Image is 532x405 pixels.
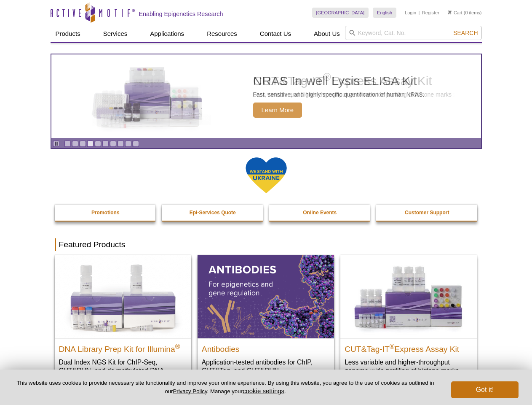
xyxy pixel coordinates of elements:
button: Got it! [451,381,519,398]
li: (0 items) [448,8,482,18]
span: Search [453,30,478,36]
img: Your Cart [448,10,452,14]
img: We Stand With Ukraine [245,157,287,194]
a: Epi-Services Quote [162,205,264,221]
h2: DNA Library Prep Kit for Illumina [59,341,187,354]
a: Go to slide 6 [102,140,109,147]
strong: Online Events [303,210,337,216]
a: Customer Support [376,205,478,221]
a: Register [422,10,439,16]
a: Products [51,26,86,42]
a: Go to slide 10 [133,140,139,147]
img: All Antibodies [198,255,334,338]
a: About Us [309,26,345,42]
a: Contact Us [255,26,296,42]
a: Privacy Policy [173,388,207,394]
p: Less variable and higher-throughput genome-wide profiling of histone marks​. [345,358,473,375]
a: Go to slide 8 [118,140,124,147]
a: [GEOGRAPHIC_DATA] [312,8,369,18]
button: cookie settings [243,387,284,394]
sup: ® [175,343,180,350]
a: Go to slide 4 [87,140,94,147]
h2: CUT&Tag-IT Express Assay Kit [345,341,473,354]
button: Search [451,29,480,37]
img: DNA Library Prep Kit for Illumina [55,255,191,338]
a: Cart [448,10,462,16]
a: Go to slide 2 [72,140,78,147]
h2: Featured Products [55,238,478,251]
a: DNA Library Prep Kit for Illumina DNA Library Prep Kit for Illumina® Dual Index NGS Kit for ChIP-... [55,255,191,391]
strong: Epi-Services Quote [190,210,236,216]
a: Applications [145,26,189,42]
sup: ® [390,343,395,350]
a: English [373,8,396,18]
a: All Antibodies Antibodies Application-tested antibodies for ChIP, CUT&Tag, and CUT&RUN. [198,255,334,383]
strong: Customer Support [405,210,449,216]
a: Go to slide 1 [64,140,71,147]
a: Promotions [55,205,157,221]
p: Application-tested antibodies for ChIP, CUT&Tag, and CUT&RUN. [202,358,330,375]
p: Dual Index NGS Kit for ChIP-Seq, CUT&RUN, and ds methylated DNA assays. [59,358,187,383]
a: CUT&Tag-IT® Express Assay Kit CUT&Tag-IT®Express Assay Kit Less variable and higher-throughput ge... [340,255,477,383]
p: This website uses cookies to provide necessary site functionality and improve your online experie... [13,379,437,395]
h2: Enabling Epigenetics Research [139,10,223,18]
h2: Antibodies [202,341,330,354]
a: Services [98,26,133,42]
strong: Promotions [91,210,120,216]
a: Go to slide 5 [95,140,101,147]
input: Keyword, Cat. No. [345,26,482,40]
a: Login [405,10,416,16]
a: Go to slide 9 [125,140,131,147]
a: Go to slide 3 [80,140,86,147]
a: Online Events [269,205,371,221]
li: | [419,8,420,18]
a: Go to slide 7 [110,140,116,147]
img: CUT&Tag-IT® Express Assay Kit [340,255,477,338]
a: Toggle autoplay [53,140,59,147]
a: Resources [202,26,242,42]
